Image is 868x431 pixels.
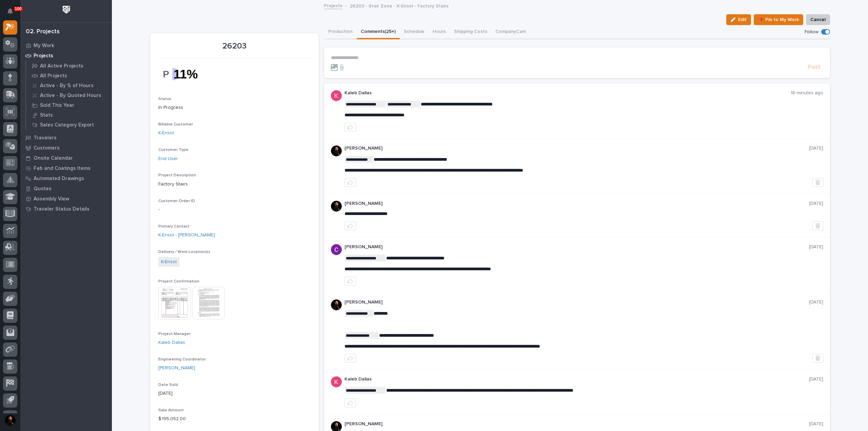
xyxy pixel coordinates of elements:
[158,130,174,137] a: K-Ensol
[812,221,823,230] button: Delete post
[344,201,809,207] p: [PERSON_NAME]
[158,250,210,254] span: Delivery / Work Location(s)
[158,173,196,177] span: Project Description
[161,258,177,266] a: K-Ensol
[34,196,69,202] p: Assembly View
[8,8,17,19] div: Notifications100
[429,25,450,39] button: Hours
[344,421,809,427] p: [PERSON_NAME]
[491,25,530,39] button: CompanyCam
[26,110,112,120] a: Stats
[344,376,809,382] p: Kaleb Dallas
[60,3,73,16] img: Workspace Logo
[158,232,215,239] a: K-Ensol - [PERSON_NAME]
[331,299,342,310] img: zmKUmRVDQjmBLfnAs97p
[158,199,195,203] span: Customer Order ID
[357,25,400,39] button: Comments (25+)
[40,63,83,69] p: All Active Projects
[344,145,809,151] p: [PERSON_NAME]
[34,145,60,151] p: Customers
[158,97,171,101] span: Status
[805,63,823,71] button: Post
[26,91,112,100] a: Active - By Quoted Hours
[324,25,357,39] button: Production
[20,40,112,51] a: My Work
[34,176,84,182] p: Automated Drawings
[34,135,57,141] p: Travelers
[158,181,311,188] p: Factory Stairs
[20,133,112,143] a: Travelers
[809,376,823,382] p: [DATE]
[331,145,342,156] img: zmKUmRVDQjmBLfnAs97p
[158,155,178,162] a: End User
[344,398,356,407] button: like this post
[331,90,342,101] img: ACg8ocJFQJZtOpq0mXhEl6L5cbQXDkmdPAf0fdoBPnlMfqfX=s96-c
[158,62,209,86] img: A3wifIr4KV6CSOl8JDB_SNu0hBgKgija0eMC_23tQvY
[40,93,101,99] p: Active - By Quoted Hours
[331,201,342,212] img: zmKUmRVDQjmBLfnAs97p
[40,122,94,128] p: Sales Category Export
[158,206,311,213] p: -
[450,25,491,39] button: Shipping Costs
[809,201,823,207] p: [DATE]
[812,354,823,363] button: Delete post
[809,299,823,305] p: [DATE]
[809,244,823,250] p: [DATE]
[26,81,112,90] a: Active - By % of Hours
[15,6,22,11] p: 100
[324,1,342,9] a: Projects
[26,28,60,36] div: 02. Projects
[40,73,67,79] p: All Projects
[40,102,74,109] p: Sold This Year
[3,4,17,18] button: Notifications
[158,339,185,346] a: Kaleb Dallas
[20,143,112,153] a: Customers
[344,123,356,132] button: like this post
[400,25,429,39] button: Schedule
[754,14,803,25] button: 📌 Pin to My Work
[158,365,195,372] a: [PERSON_NAME]
[20,51,112,61] a: Projects
[344,299,809,305] p: [PERSON_NAME]
[20,153,112,163] a: Onsite Calendar
[808,63,821,71] span: Post
[34,165,91,172] p: Fab and Coatings Items
[158,104,311,111] p: In Progress
[809,145,823,151] p: [DATE]
[20,173,112,183] a: Automated Drawings
[758,16,799,24] span: 📌 Pin to My Work
[810,16,826,24] span: Cancel
[26,71,112,80] a: All Projects
[738,17,747,23] span: Edit
[791,90,823,96] p: 18 minutes ago
[158,390,311,397] p: [DATE]
[3,413,17,428] button: users-avatar
[726,14,751,25] button: Edit
[809,421,823,427] p: [DATE]
[331,244,342,255] img: AItbvmm9XFGwq9MR7ZO9lVE1d7-1VhVxQizPsTd1Fh95=s96-c
[158,415,311,423] p: $ 195,052.00
[344,244,809,250] p: [PERSON_NAME]
[34,53,53,59] p: Projects
[158,383,178,387] span: Date Sold
[806,14,830,25] button: Cancel
[805,29,818,35] p: Follow
[158,224,190,229] span: Primary Contact
[158,332,191,336] span: Project Manager
[344,277,356,286] button: like this post
[20,194,112,204] a: Assembly View
[344,178,356,187] button: like this post
[26,100,112,110] a: Sold This Year
[34,43,54,49] p: My Work
[26,120,112,130] a: Sales Category Export
[350,2,449,9] p: 26203 - Stair Zone - K-Ensol - Factory Stairs
[34,206,90,212] p: Traveler Status Details
[158,41,311,51] p: 26203
[158,357,206,361] span: Engineering Coordinator
[344,221,356,230] button: like this post
[331,376,342,387] img: ACg8ocJFQJZtOpq0mXhEl6L5cbQXDkmdPAf0fdoBPnlMfqfX=s96-c
[158,408,184,412] span: Sale Amount
[26,61,112,71] a: All Active Projects
[158,148,189,152] span: Customer Type
[40,112,53,118] p: Stats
